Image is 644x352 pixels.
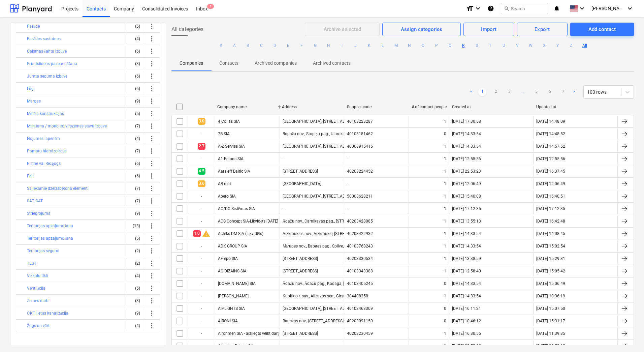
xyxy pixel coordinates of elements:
div: 40203330534 [347,256,373,261]
i: keyboard_arrow_down [578,4,586,12]
div: [GEOGRAPHIC_DATA], [STREET_ADDRESS] [283,144,358,149]
div: [DATE] 15:02:54 [536,244,565,248]
div: [DATE] 12:55:56 [536,156,565,161]
div: - [347,344,348,348]
a: Next page [570,88,578,96]
span: more_vert [148,297,156,305]
div: - [188,191,215,202]
button: J [352,41,360,50]
div: 1 [444,181,446,186]
div: - [188,203,215,214]
div: [DATE] 14:08:45 [536,231,565,236]
a: Page 7 [559,88,567,96]
div: [DATE] 12:55:56 [452,156,481,161]
span: warning [202,230,210,238]
div: ADK GROUP SIA [218,244,247,248]
div: [DATE] 08:58:12 [452,344,481,348]
div: 1 [444,231,446,236]
button: P [432,41,441,50]
p: Archived contacts [313,60,351,67]
div: 1 [444,194,446,199]
span: more_vert [148,110,156,118]
button: Z [567,41,575,50]
div: - [347,181,348,186]
span: 2.7 [198,143,205,149]
span: more_vert [148,22,156,30]
div: 1 [444,269,446,273]
div: AIRONI SIA [218,319,238,323]
button: K [365,41,373,50]
div: AC/DC Sistēmas SIA [218,206,255,211]
div: Aarsleff Baltic SIA [218,169,250,174]
button: N [406,41,414,50]
div: [DATE] 10:36:19 [536,294,565,298]
div: (2) [129,258,140,269]
div: - [188,303,215,314]
div: 0 [444,281,446,286]
a: Page 2 [492,88,500,96]
div: # of contact people [412,105,447,109]
button: Gruntsūdens pazemināšana [27,60,77,68]
div: [DATE] 11:39:35 [536,331,565,336]
div: Bauskas nov., [STREET_ADDRESS] [283,319,344,323]
div: 1 [444,119,446,124]
div: 40203091150 [347,319,373,323]
button: Plātne vai Režģogs [27,159,61,168]
button: Nojumes lapenēm [27,135,60,143]
div: (4) [129,320,140,331]
a: ... [519,88,527,96]
div: [DATE] 16:42:48 [536,219,565,224]
div: - [347,156,348,161]
span: more_vert [148,272,156,280]
div: [DATE] 22:53:23 [452,169,481,174]
button: Ventilācija [27,284,45,292]
div: [DATE] 14:33:54 [452,244,481,248]
div: [DATE] 14:33:54 [452,294,481,298]
span: 4.5 [198,168,205,174]
p: Companies [180,60,203,67]
div: Supplier code [347,105,406,109]
a: Page 6 [546,88,554,96]
button: # [217,41,225,50]
div: (7) [129,146,140,156]
div: - [283,344,284,348]
div: - [188,128,215,139]
div: AB-rent [218,181,231,186]
div: [DATE] 12:06:49 [536,181,565,186]
span: more_vert [148,284,156,292]
div: A-Z Serviss SIA [218,144,245,149]
div: [DATE] 14:57:52 [536,144,565,149]
div: [DATE] 14:33:54 [452,281,481,286]
span: more_vert [148,97,156,105]
div: [DATE] 15:31:17 [536,319,565,323]
button: SAT, GAT [27,197,43,205]
button: B [244,41,252,50]
div: [GEOGRAPHIC_DATA] [283,181,321,186]
div: 1 [444,294,446,298]
div: (13) [129,221,140,231]
div: [DATE] 14:33:54 [452,144,481,149]
span: 1.0 [193,230,201,237]
div: 40103343388 [347,269,373,273]
button: Metāla konstrukcijas [27,110,64,118]
div: (2) [129,245,140,256]
div: - [188,328,215,339]
button: Veikalu tīkli [27,272,48,280]
div: (3) [129,295,140,306]
button: H [325,41,333,50]
span: more_vert [148,309,156,317]
div: [DATE] 17:12:35 [452,206,481,211]
div: 4 Collas SIA [218,119,240,124]
div: 0 [444,306,446,311]
iframe: Chat Widget [610,320,644,352]
div: [PERSON_NAME] [218,294,249,298]
div: 0 [444,319,446,323]
span: search [504,6,509,11]
button: A [230,41,238,50]
div: 50003628211 [347,194,373,199]
div: Company name [217,105,277,109]
div: - [188,153,215,164]
button: Export [517,23,568,36]
div: 1 [444,169,446,174]
span: more_vert [148,322,156,330]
